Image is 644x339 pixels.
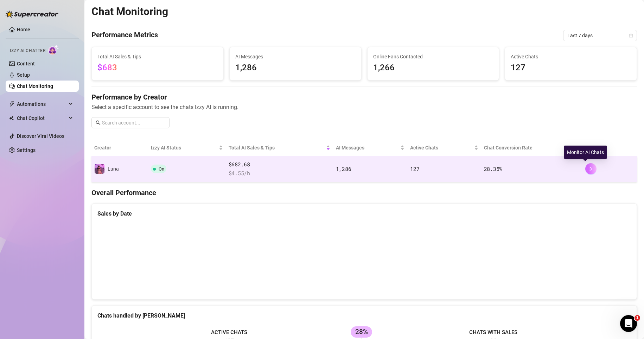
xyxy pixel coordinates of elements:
span: 1,286 [336,165,351,172]
iframe: Intercom live chat [620,315,637,332]
span: On [159,166,164,172]
span: 127 [511,61,631,75]
span: search [96,120,101,125]
a: Home [17,27,30,32]
a: Setup [17,72,30,78]
a: Chat Monitoring [17,83,53,89]
span: 1,266 [373,61,493,75]
th: Total AI Sales & Tips [226,140,333,156]
span: AI Messages [235,53,356,60]
span: Last 7 days [567,30,633,41]
span: 127 [410,165,419,172]
th: Chat Conversion Rate [481,140,582,156]
span: Izzy AI Chatter [10,47,45,54]
span: Active Chats [410,144,473,152]
input: Search account... [102,119,165,127]
th: Creator [91,140,148,156]
span: Chat Copilot [17,113,67,124]
span: 1 [635,315,640,321]
span: Total AI Sales & Tips [97,53,218,60]
span: thunderbolt [9,101,15,107]
h2: Chat Monitoring [91,5,168,18]
img: Chat Copilot [9,116,14,121]
span: Online Fans Contacted [373,53,493,60]
a: Content [17,61,35,66]
span: Select a specific account to see the chats Izzy AI is running. [91,103,637,111]
th: Izzy AI Status [148,140,226,156]
img: logo-BBDzfeDw.svg [6,11,58,18]
a: Discover Viral Videos [17,133,64,139]
span: Active Chats [511,53,631,60]
span: 1,286 [235,61,356,75]
div: Sales by Date [97,209,631,218]
a: Settings [17,147,36,153]
span: right [588,166,593,171]
img: Luna [95,164,104,174]
span: 28.35 % [484,165,502,172]
span: $683 [97,63,117,72]
span: Total AI Sales & Tips [229,144,325,152]
img: AI Chatter [48,45,59,55]
div: Chats handled by [PERSON_NAME] [97,311,631,320]
h4: Performance by Creator [91,92,637,102]
th: AI Messages [333,140,407,156]
span: $682.68 [229,160,330,169]
span: AI Messages [336,144,399,152]
span: Luna [108,166,119,172]
span: Automations [17,98,67,110]
span: calendar [629,33,633,38]
th: Active Chats [407,140,481,156]
button: right [585,163,597,174]
span: $ 4.55 /h [229,169,330,178]
h4: Performance Metrics [91,30,158,41]
span: Izzy AI Status [151,144,217,152]
h4: Overall Performance [91,188,637,198]
div: Monitor AI Chats [564,146,607,159]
